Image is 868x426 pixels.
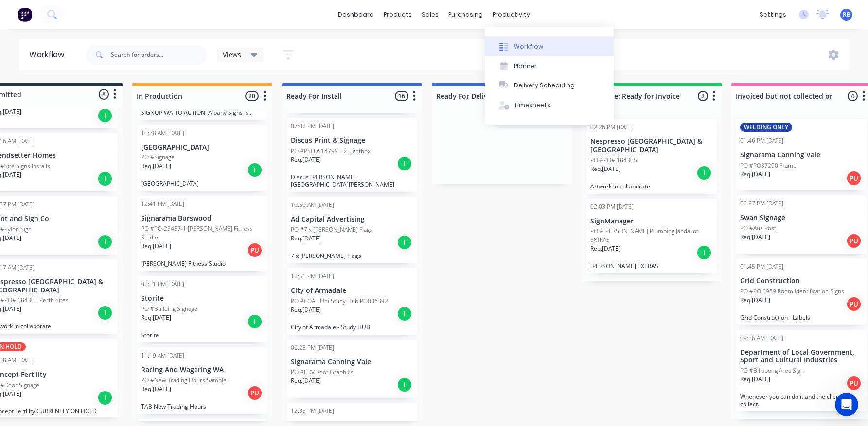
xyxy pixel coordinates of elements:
p: Req. [DATE] [740,375,770,384]
p: Signarama Burswood [141,214,264,222]
p: Discus [PERSON_NAME][GEOGRAPHIC_DATA][PERSON_NAME] [291,173,413,188]
p: Nespresso [GEOGRAPHIC_DATA] & [GEOGRAPHIC_DATA] [590,137,713,154]
p: Whenever you can do it and the client will collect. [740,393,863,408]
div: Timesheets [514,101,550,110]
div: PU [247,242,263,258]
h2: Have an idea or feature request? [20,165,175,175]
p: [PERSON_NAME] EXTRAS [590,262,713,270]
p: Req. [DATE] [291,234,321,243]
p: Racing And Wagering WA [141,366,264,374]
div: Planner [514,62,537,70]
p: Req. [DATE] [291,376,321,385]
p: PO #COA - Uni Study Hub PO036392 [291,297,388,306]
p: Req. [DATE] [740,233,770,241]
button: Messages [49,303,97,342]
span: Help [162,327,178,334]
button: Delivery Scheduling [485,76,614,95]
button: Help [146,303,195,342]
p: Discus Print & Signage [291,136,413,145]
p: [GEOGRAPHIC_DATA] [141,180,264,187]
p: PO #New Trading Hours Sample [141,376,227,385]
div: New featureImprovementFactory Weekly Updates - [DATE]Hey, Factory pro there👋 [10,210,185,266]
p: PO #[PERSON_NAME] Plumbing Jandakot EXTRAS [590,227,713,244]
div: 10:50 AM [DATE]Ad Capital AdvertisingPO #7 x [PERSON_NAME] FlagsReq.[DATE]I7 x [PERSON_NAME] Flags [287,197,417,263]
div: Workflow [29,49,69,61]
p: PO #PSFDS14799 Fix Lightbox [291,147,371,155]
div: 07:02 PM [DATE] [291,122,334,131]
div: 07:02 PM [DATE]Discus Print & SignagePO #PSFDS14799 Fix LightboxReq.[DATE]IDiscus [PERSON_NAME][G... [287,118,417,192]
div: 06:57 PM [DATE] [740,199,783,208]
p: Req. [DATE] [141,242,171,251]
a: dashboard [333,7,379,22]
p: Hi [PERSON_NAME] [19,69,175,85]
div: I [696,165,712,181]
p: PO #Building Signage [141,305,197,313]
div: 02:03 PM [DATE]SignManagerPO #[PERSON_NAME] Plumbing Jandakot EXTRASReq.[DATE]I[PERSON_NAME] EXTRAS [586,199,717,274]
div: sales [417,7,443,22]
div: 06:57 PM [DATE]Swan SignagePO #Aus PostReq.[DATE]PU [736,195,867,254]
div: 10:50 AM [DATE] [291,201,334,209]
div: Delivery Scheduling [514,81,575,90]
div: PU [846,170,862,186]
p: PO #Aus Post [740,224,776,233]
p: Req. [DATE] [590,165,620,173]
div: 01:45 PM [DATE]Grid ConstructionPO #PO 5989 Room Identification SignsReq.[DATE]PUGrid Constructio... [736,258,867,325]
p: Req. [DATE] [141,313,171,322]
div: 12:41 PM [DATE] [141,200,184,208]
p: Signarama Canning Vale [291,358,413,366]
p: Ad Capital Advertising [291,215,413,223]
p: PO #EDV Roof Graphics [291,368,354,376]
button: Workflow [485,36,614,56]
div: 01:45 PM [DATE] [740,262,783,271]
div: 06:23 PM [DATE] [291,343,334,352]
p: Req. [DATE] [141,385,171,393]
div: 10:38 AM [DATE][GEOGRAPHIC_DATA]PO #SignageReq.[DATE]I[GEOGRAPHIC_DATA] [137,125,267,191]
div: 11:19 AM [DATE]Racing And Wagering WAPO #New Trading Hours SampleReq.[DATE]PUTAB New Trading Hours [137,347,267,414]
div: I [97,171,113,187]
div: 02:03 PM [DATE] [590,203,634,211]
div: 12:51 PM [DATE] [291,272,334,281]
p: PO #PO-25457-1 [PERSON_NAME] Fitness Studio [141,224,264,242]
p: PO #7 x [PERSON_NAME] Flags [291,225,372,234]
div: 02:51 PM [DATE]StoritePO #Building SignageReq.[DATE]IStorite [137,276,267,342]
p: Artwork in collaborate [590,183,713,190]
div: 01:46 PM [DATE] [740,136,783,145]
div: PU [846,233,862,249]
img: logo [19,18,77,34]
div: Hey, Factory pro there👋 [20,247,157,257]
input: Search for orders... [111,45,207,65]
div: I [97,390,113,406]
button: Timesheets [485,96,614,115]
p: PO #PO# 184305 [590,156,637,165]
p: Storite [141,294,264,303]
p: Req. [DATE] [141,162,171,170]
div: I [397,306,412,322]
p: Swan Signage [740,214,863,222]
span: Home [13,327,35,334]
div: settings [755,7,791,22]
p: Req. [DATE] [740,170,770,179]
button: Share it with us [20,179,175,198]
img: Factory [18,7,32,22]
div: 10:38 AM [DATE] [141,129,184,137]
span: News [112,327,131,334]
span: RB [843,10,850,19]
div: 02:51 PM [DATE] [141,280,184,289]
div: 02:26 PM [DATE]Nespresso [GEOGRAPHIC_DATA] & [GEOGRAPHIC_DATA]PO #PO# 184305Req.[DATE]IArtwork in... [586,119,717,194]
p: PO #Signage [141,153,175,162]
h2: Factory Feature Walkthroughs [20,279,175,289]
p: City of Armadale - Study HUB [291,324,413,331]
div: 09:56 AM [DATE]Department of Local Government, Sport and Cultural IndustriesPO #Billabong Area Si... [736,330,867,412]
div: I [97,305,113,321]
div: I [696,245,712,260]
div: 12:35 PM [DATE] [291,407,334,415]
p: PO #PO87290 Frame [740,161,797,170]
div: Send us a message [20,123,162,133]
span: Messages [56,327,90,334]
div: I [247,314,263,329]
button: News [97,303,146,342]
p: Signarama Canning Vale [740,151,863,159]
div: I [397,235,412,250]
div: Send us a messageWe typically reply in under 10 minutes [10,115,185,152]
div: 12:51 PM [DATE]City of ArmadalePO #COA - Uni Study Hub PO036392Req.[DATE]ICity of Armadale - Stud... [287,268,417,335]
